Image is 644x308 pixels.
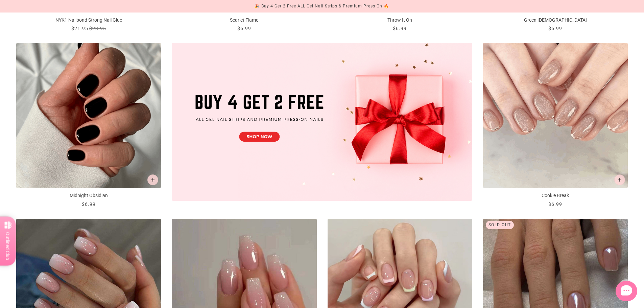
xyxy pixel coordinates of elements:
[393,26,407,31] span: $6.99
[82,202,96,207] span: $6.99
[71,26,88,31] span: $21.95
[89,26,106,31] span: $23.95
[548,202,562,207] span: $6.99
[16,17,161,24] p: NYK1 Nailbond Strong Nail Glue
[548,26,562,31] span: $6.99
[483,43,628,208] a: Cookie Break
[147,174,158,185] button: Add to cart
[16,43,161,188] img: Midnight Obsidian-Press on Manicure-Outlined
[614,174,625,185] button: Add to cart
[328,17,472,24] p: Throw It On
[237,26,251,31] span: $6.99
[16,192,161,199] p: Midnight Obsidian
[486,221,514,229] div: Sold out
[483,17,628,24] p: Green [DEMOGRAPHIC_DATA]
[172,17,316,24] p: Scarlet Flame
[16,43,161,208] a: Midnight Obsidian
[255,3,389,10] div: 🎉 Buy 4 Get 2 Free ALL Gel Nail Strips & Premium Press On 🔥
[483,192,628,199] p: Cookie Break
